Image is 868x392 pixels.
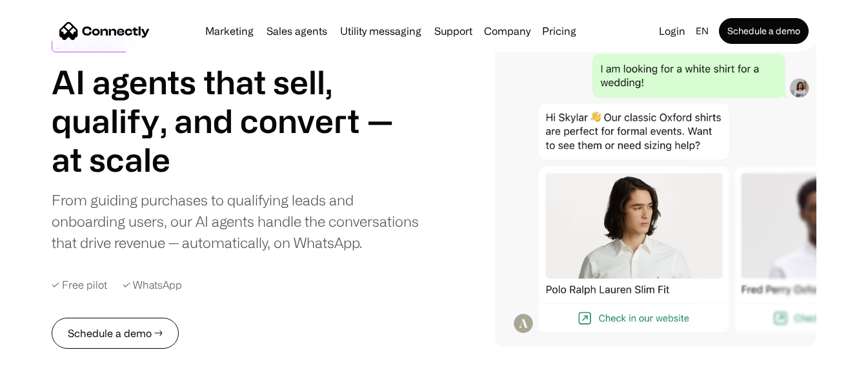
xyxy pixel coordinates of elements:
[52,318,179,349] a: Schedule a demo →
[261,26,332,36] a: Sales agents
[484,22,530,40] div: Company
[52,63,429,179] h1: AI agents that sell, qualify, and convert — at scale
[654,22,691,40] a: Login
[335,26,427,36] a: Utility messaging
[719,18,809,44] a: Schedule a demo
[696,22,709,40] div: en
[26,369,77,387] ul: Language list
[429,26,478,36] a: Support
[59,21,150,41] a: home
[537,26,581,36] a: Pricing
[13,368,77,387] aside: Language selected: English
[52,279,107,291] div: ✓ Free pilot
[52,189,429,253] div: From guiding purchases to qualifying leads and onboarding users, our AI agents handle the convers...
[123,279,182,291] div: ✓ WhatsApp
[200,26,259,36] a: Marketing
[480,22,534,40] div: Company
[691,22,716,40] div: en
